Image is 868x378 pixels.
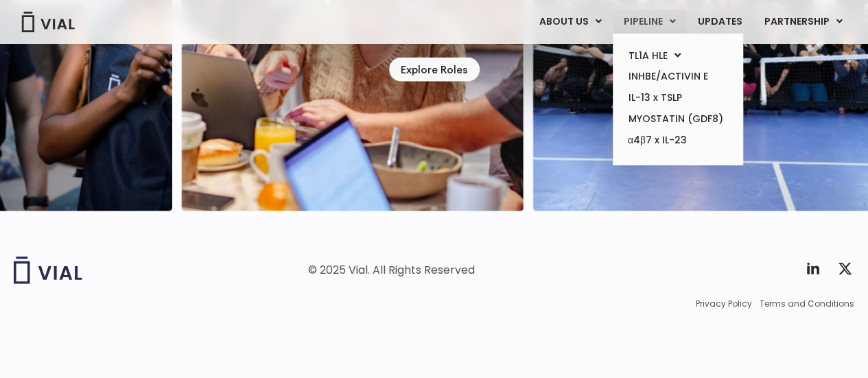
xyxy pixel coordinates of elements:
a: TL1A HLEMenu Toggle [618,45,738,67]
a: ABOUT USMenu Toggle [528,10,612,34]
a: MYOSTATIN (GDF8) [618,108,738,130]
a: PIPELINEMenu Toggle [613,10,686,34]
img: Vial logo wih "Vial" spelled out [14,257,82,284]
div: © 2025 Vial. All Rights Reserved [308,263,475,278]
a: INHBE/ACTIVIN E [618,66,738,87]
a: Explore Roles [389,58,480,82]
a: Terms and Conditions [760,298,854,310]
a: α4β7 x IL-23 [618,130,738,152]
a: Privacy Policy [696,298,752,310]
a: IL-13 x TSLP [618,87,738,108]
a: UPDATES [687,10,753,34]
a: PARTNERSHIPMenu Toggle [753,10,854,34]
img: Vial Logo [21,12,75,32]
